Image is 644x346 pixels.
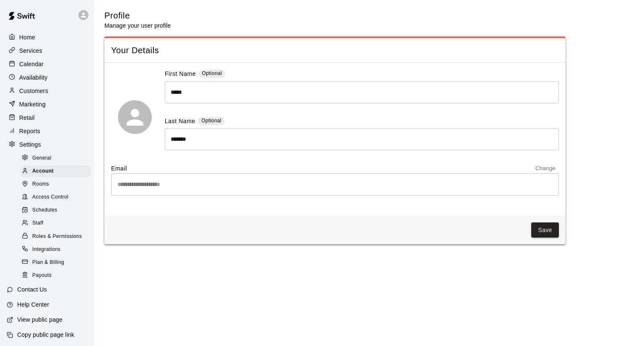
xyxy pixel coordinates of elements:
[111,164,127,173] label: Email
[20,270,91,281] div: Payouts
[7,125,88,137] a: Reports
[20,217,94,230] a: Staff
[20,256,94,269] a: Plan & Billing
[19,60,44,68] p: Calendar
[19,46,42,55] p: Services
[7,138,88,151] a: Settings
[20,230,94,243] a: Roles & Permissions
[531,222,559,238] button: Save
[32,206,57,214] span: Schedules
[19,114,35,122] p: Retail
[20,243,94,256] a: Integrations
[17,315,62,324] p: View public page
[20,217,91,229] div: Staff
[532,164,559,173] button: Change
[19,100,46,108] p: Marketing
[32,219,43,227] span: Staff
[32,271,52,280] span: Payouts
[7,31,88,44] a: Home
[7,111,88,124] a: Retail
[7,98,88,111] a: Marketing
[20,244,91,256] div: Integrations
[17,285,47,294] p: Contact Us
[20,204,94,217] a: Schedules
[20,191,91,203] div: Access Control
[104,21,171,30] p: Manage your user profile
[201,118,221,124] span: Optional
[19,33,35,41] p: Home
[20,231,91,243] div: Roles & Permissions
[32,193,68,201] span: Access Control
[111,45,559,56] span: Your Details
[32,167,54,176] span: Account
[19,73,48,82] p: Availability
[20,152,94,165] a: General
[19,87,48,95] p: Customers
[202,70,222,76] span: Optional
[7,71,88,84] a: Availability
[20,152,91,164] div: General
[104,10,171,21] h5: Profile
[7,44,88,57] a: Services
[20,165,94,178] a: Account
[32,154,52,163] span: General
[19,140,41,149] p: Settings
[7,58,88,70] a: Calendar
[165,117,195,127] label: Last Name
[20,178,91,190] div: Rooms
[20,178,94,191] a: Rooms
[19,127,40,135] p: Reports
[32,232,82,241] span: Roles & Permissions
[20,269,94,282] a: Payouts
[32,258,64,267] span: Plan & Billing
[165,70,196,79] label: First Name
[20,191,94,204] a: Access Control
[20,204,91,216] div: Schedules
[17,300,49,309] p: Help Center
[20,165,91,177] div: Account
[32,180,49,188] span: Rooms
[32,245,61,254] span: Integrations
[17,331,74,339] p: Copy public page link
[7,85,88,97] a: Customers
[20,257,91,269] div: Plan & Billing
